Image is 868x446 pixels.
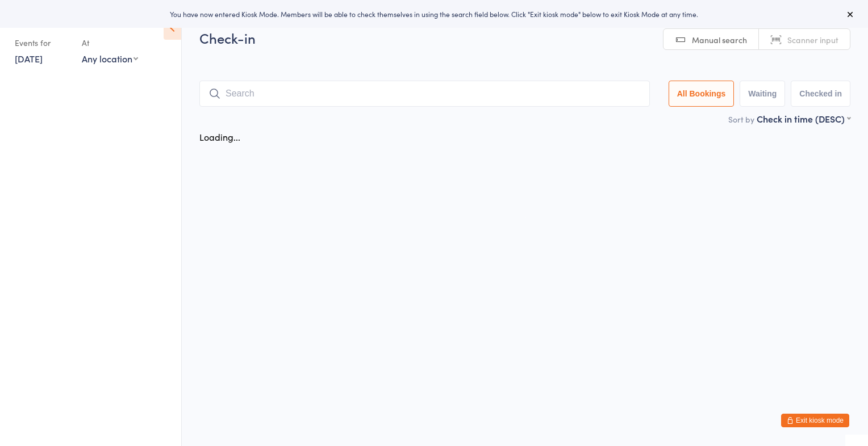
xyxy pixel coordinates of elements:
button: Exit kiosk mode [781,414,849,427]
div: At [82,33,138,52]
input: Search [199,81,650,107]
div: You have now entered Kiosk Mode. Members will be able to check themselves in using the search fie... [18,9,850,19]
div: Loading... [199,131,240,143]
a: [DATE] [15,52,43,65]
button: Checked in [791,81,850,107]
button: Waiting [740,81,785,107]
h2: Check-in [199,28,850,47]
div: Events for [15,33,70,52]
button: All Bookings [669,81,735,107]
label: Sort by [728,113,754,125]
div: Check in time (DESC) [757,112,850,125]
div: Any location [82,52,138,65]
span: Scanner input [787,34,838,45]
span: Manual search [692,34,747,45]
